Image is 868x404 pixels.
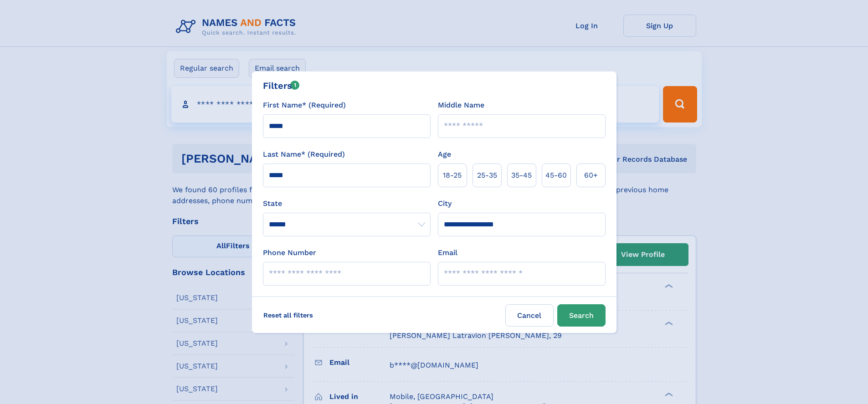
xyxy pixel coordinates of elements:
[477,170,497,181] span: 25‑35
[557,304,606,327] button: Search
[263,100,346,111] label: First Name* (Required)
[505,304,554,327] label: Cancel
[584,170,598,181] span: 60+
[257,304,319,326] label: Reset all filters
[263,79,300,92] div: Filters
[443,170,462,181] span: 18‑25
[545,170,567,181] span: 45‑60
[438,100,484,111] label: Middle Name
[263,149,345,160] label: Last Name* (Required)
[511,170,532,181] span: 35‑45
[438,198,452,209] label: City
[438,149,451,160] label: Age
[438,247,457,258] label: Email
[263,247,316,258] label: Phone Number
[263,198,431,209] label: State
